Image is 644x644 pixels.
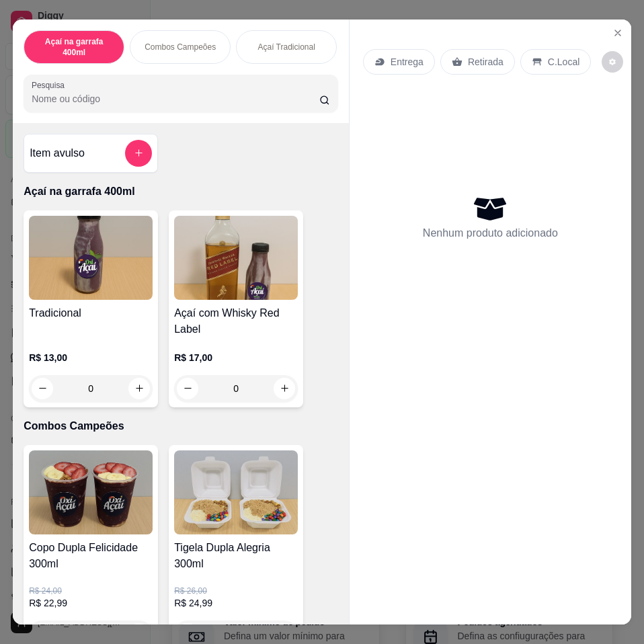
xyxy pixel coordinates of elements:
button: add-separate-item [125,140,152,167]
p: Combos Campeões [24,418,338,434]
p: Açaí Tradicional [257,42,315,52]
img: product-image [174,450,298,534]
p: Açaí na garrafa 400ml [35,36,113,58]
button: Close [607,22,629,44]
img: product-image [29,216,153,300]
p: R$ 24,99 [174,596,298,610]
img: product-image [29,450,153,534]
h4: Açaí com Whisky Red Label [174,305,298,337]
p: Entrega [391,55,424,69]
button: decrease-product-quantity [602,51,623,73]
h4: Tradicional [29,305,153,321]
img: product-image [174,216,298,300]
h4: Copo Dupla Felicidade 300ml [29,540,153,572]
p: C.Local [548,55,579,69]
p: R$ 17,00 [174,351,298,364]
p: R$ 26,00 [174,586,298,596]
p: R$ 22,99 [29,596,153,610]
p: Açaí na garrafa 400ml [24,184,338,200]
p: Nenhum produto adicionado [423,225,558,241]
p: R$ 24,00 [29,586,153,596]
h4: Item avulso [30,145,85,161]
p: Retirada [468,55,504,69]
h4: Tigela Dupla Alegria 300ml [174,540,298,572]
label: Pesquisa [32,79,69,91]
p: R$ 13,00 [29,351,153,364]
p: Combos Campeões [145,42,216,52]
input: Pesquisa [32,92,319,106]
